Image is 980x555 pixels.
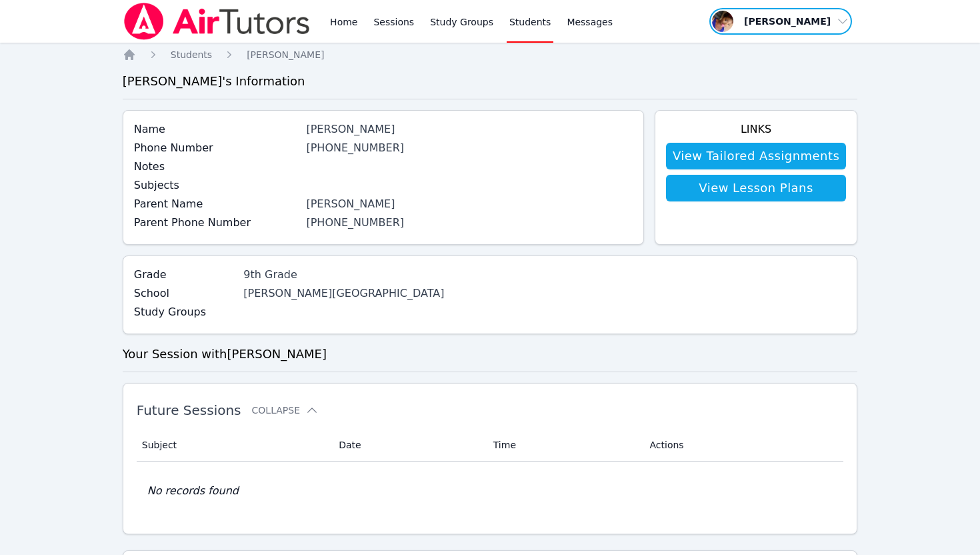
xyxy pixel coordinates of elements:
[642,429,844,462] th: Actions
[666,121,846,137] h4: Links
[666,143,846,169] a: View Tailored Assignments
[134,121,299,137] label: Name
[171,48,212,61] a: Students
[134,159,299,175] label: Notes
[243,286,444,302] div: [PERSON_NAME][GEOGRAPHIC_DATA]
[137,429,331,462] th: Subject
[123,345,858,364] h3: Your Session with [PERSON_NAME]
[134,286,236,302] label: School
[137,402,241,418] span: Future Sessions
[306,141,404,154] a: [PHONE_NUMBER]
[247,48,324,61] a: [PERSON_NAME]
[252,404,319,417] button: Collapse
[137,462,844,520] td: No records found
[247,49,324,60] span: [PERSON_NAME]
[171,49,212,60] span: Students
[134,177,299,193] label: Subjects
[123,48,858,61] nav: Breadcrumb
[666,175,846,201] a: View Lesson Plans
[123,3,311,40] img: Air Tutors
[134,140,299,156] label: Phone Number
[243,267,444,283] div: 9th Grade
[306,196,632,212] div: [PERSON_NAME]
[306,121,632,137] div: [PERSON_NAME]
[134,215,299,231] label: Parent Phone Number
[485,429,642,462] th: Time
[567,15,613,29] span: Messages
[134,304,236,320] label: Study Groups
[134,267,236,283] label: Grade
[306,216,404,229] a: [PHONE_NUMBER]
[331,429,485,462] th: Date
[134,196,299,212] label: Parent Name
[123,72,858,91] h3: [PERSON_NAME] 's Information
